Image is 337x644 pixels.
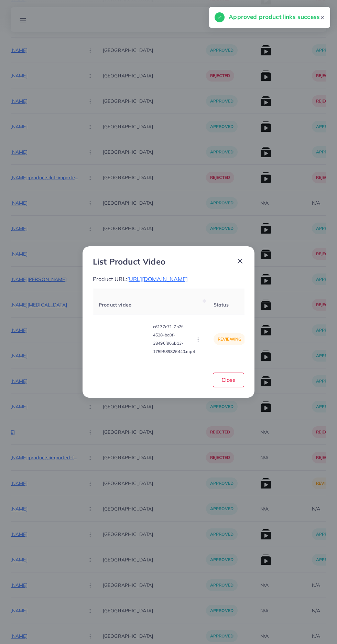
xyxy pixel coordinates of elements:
span: [URL][DOMAIN_NAME] [127,276,188,282]
span: Product video [99,302,131,308]
p: Product URL: [93,275,244,283]
button: Close [213,373,244,387]
p: c6177c71-7b7f-4528-ba0f-38496f96bb13-1759589826440.mp4 [153,323,195,356]
h5: Approved product links success [229,12,320,21]
span: Status [214,302,229,308]
span: Close [221,376,236,383]
p: reviewing [214,333,246,345]
h3: List Product Video [93,257,165,267]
